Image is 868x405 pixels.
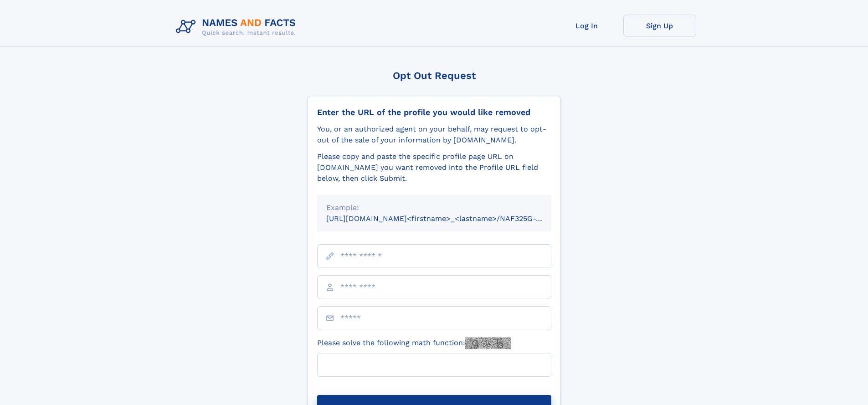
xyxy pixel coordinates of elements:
[623,15,696,37] a: Sign Up
[550,15,623,37] a: Log In
[317,151,551,184] div: Please copy and paste the specific profile page URL on [DOMAIN_NAME] you want removed into the Pr...
[326,214,569,223] small: [URL][DOMAIN_NAME]<firstname>_<lastname>/NAF325G-xxxxxxxx
[326,202,542,213] div: Example:
[308,70,561,81] div: Opt Out Request
[317,107,551,117] div: Enter the URL of the profile you would like removed
[317,337,511,349] label: Please solve the following math function:
[317,124,551,146] div: You, or an authorized agent on your behalf, may request to opt-out of the sale of your informatio...
[172,15,303,39] img: Logo Names and Facts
